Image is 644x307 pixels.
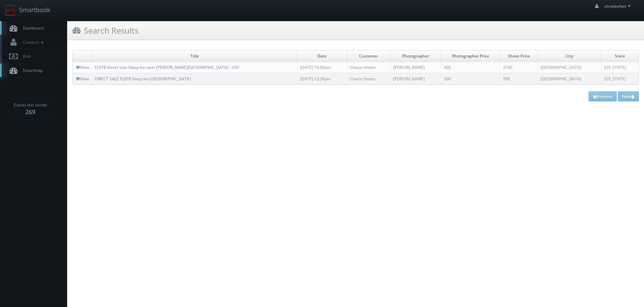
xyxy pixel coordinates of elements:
[297,50,347,62] td: Date
[601,50,639,62] td: State
[14,102,47,108] span: Events this month
[441,62,500,73] td: 400
[297,73,347,85] td: [DATE] 12:30pm
[347,50,390,62] td: Customer
[19,53,31,59] span: Bids
[538,50,601,62] td: City
[73,25,138,36] h3: Search Results
[95,64,239,70] a: FL078 Direct Sale Sleep Inn near [PERSON_NAME][GEOGRAPHIC_DATA] - USF
[500,62,538,73] td: 2100
[390,73,441,85] td: [PERSON_NAME]
[604,3,633,9] span: chrisleefatt
[601,62,639,73] td: [US_STATE]
[92,50,297,62] td: Title
[390,62,441,73] td: [PERSON_NAME]
[19,39,45,45] span: Contacts
[538,62,601,73] td: [GEOGRAPHIC_DATA]
[441,50,500,62] td: Photographer Price
[500,50,538,62] td: Shoot Price
[390,50,441,62] td: Photographer
[76,64,89,70] a: View
[297,62,347,73] td: [DATE] 10:00am
[19,25,44,31] span: Dashboard
[601,73,639,85] td: [US_STATE]
[347,73,390,85] td: Choice Hotels
[441,73,500,85] td: 300
[25,108,35,116] strong: 269
[19,68,43,73] span: Smartmap
[500,73,538,85] td: 950
[76,76,89,82] a: View
[5,5,16,16] img: smartbook-logo.png
[538,73,601,85] td: [GEOGRAPHIC_DATA]
[95,76,191,82] a: DIRECT SALE FL078 Sleep Inn [GEOGRAPHIC_DATA]
[347,62,390,73] td: Choice Hotels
